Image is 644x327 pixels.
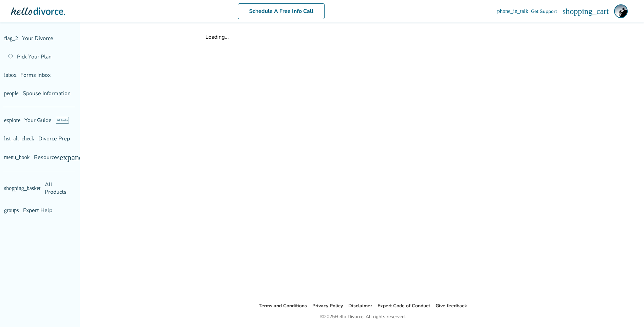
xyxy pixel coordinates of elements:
span: list_alt_check [4,136,10,141]
span: phone_in_talk [561,8,566,14]
img: Shillina Reaser [614,4,628,18]
a: Expert Code of Conduct [378,303,430,309]
div: © 2025 Hello Divorce. All rights reserved. [320,313,406,321]
span: Forms Inbox [14,71,44,79]
a: Schedule A Free Info Call [270,3,356,19]
span: flag_2 [4,36,10,41]
a: Privacy Policy [312,303,343,309]
li: Disclaimer [348,302,372,310]
span: explore [4,118,10,123]
a: Terms and Conditions [259,303,307,309]
span: shopping_cart [601,7,609,15]
span: people [4,91,10,96]
div: Loading... [205,33,520,41]
span: Get Support [569,8,595,15]
li: Give feedback [436,302,467,310]
span: AI beta [45,117,58,124]
span: inbox [4,72,10,78]
span: expand_more [62,153,71,161]
span: menu_book [4,155,10,160]
span: groups [4,200,10,206]
span: Resources [4,154,39,161]
span: shopping_basket [4,182,10,187]
a: phone_in_talkGet Support [561,8,595,15]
